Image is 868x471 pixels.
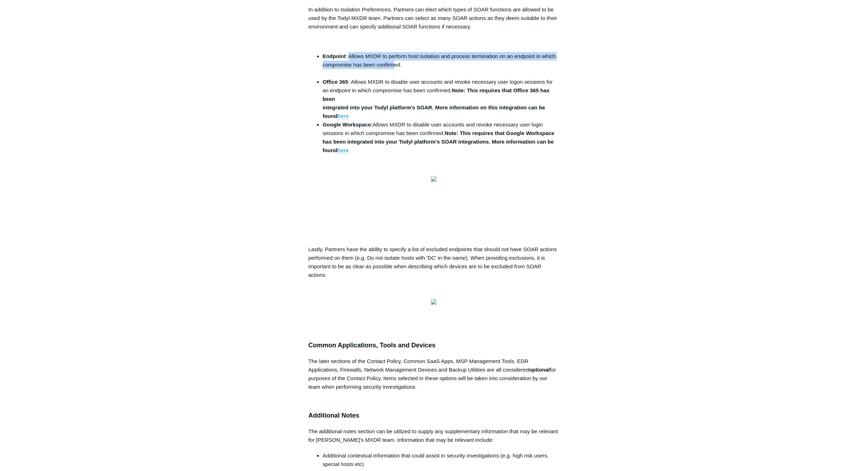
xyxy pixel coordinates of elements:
[323,52,560,78] li: : Allows MXDR to perform host isolation and process termination on an endpoint in which compromis...
[529,367,550,373] strong: optional
[308,245,560,279] p: Lastly, Partners have the ability to specify a list of excluded endpoints that should not have SO...
[337,147,349,154] a: here
[323,78,560,120] li: : Allows MXDR to disable user accounts and revoke necessary user logon sessions for an endpoint i...
[308,340,560,351] h3: Common Applications, Tools and Devices
[323,121,373,128] strong: Google Workspace:
[323,53,346,59] strong: Endpoint
[308,357,560,391] p: The later sections of the Contact Policy, Common SaaS Apps, MSP Management Tools, EDR Application...
[431,299,437,305] img: 41175639619475
[308,427,560,444] p: The additional notes section can be utilized to supply any supplementary information that may be ...
[308,5,560,31] p: In addition to Isolation Preferences, Partners can elect which types of SOAR functions are allowe...
[431,176,437,182] img: 41175656582419
[308,410,560,421] h3: Additional Notes
[323,130,555,154] strong: Note: This requires that Google Workspace has been integrated into your Todyl platform's SOAR int...
[337,113,349,119] a: here
[323,120,560,155] li: Allows MXDR to disable user accounts and revoke necessary user login sessions in which compromise...
[323,79,348,85] strong: Office 365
